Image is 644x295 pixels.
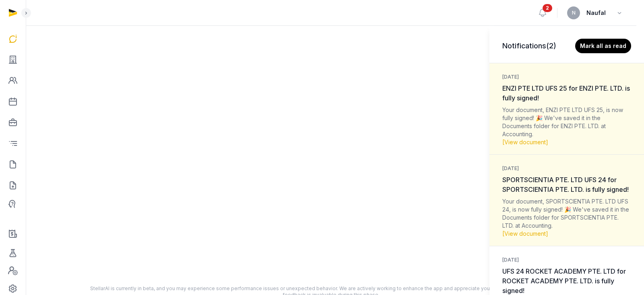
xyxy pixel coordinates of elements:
span: UFS 24 ROCKET ACADEMY PTE. LTD for ROCKET ACADEMY PTE. LTD. is fully signed! [502,267,626,295]
small: [DATE] [502,257,519,263]
button: Mark all as read [575,39,631,53]
a: [View document] [502,230,548,237]
span: ENZI PTE LTD UFS 25 for ENZI PTE. LTD. is fully signed! [502,84,630,102]
span: (2) [546,42,556,50]
small: [DATE] [502,74,519,80]
a: [View document] [502,139,548,145]
span: SPORTSCIENTIA PTE. LTD UFS 24 for SPORTSCIENTIA PTE. LTD. is fully signed! [502,176,629,193]
h3: Notifications [502,40,556,52]
div: Your document, SPORTSCIENTIA PTE. LTD UFS 24, is now fully signed! 🎉 We've saved it in the Docume... [502,197,631,238]
small: [DATE] [502,165,519,172]
div: Your document, ENZI PTE LTD UFS 25, is now fully signed! 🎉 We've saved it in the Documents folder... [502,106,631,146]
